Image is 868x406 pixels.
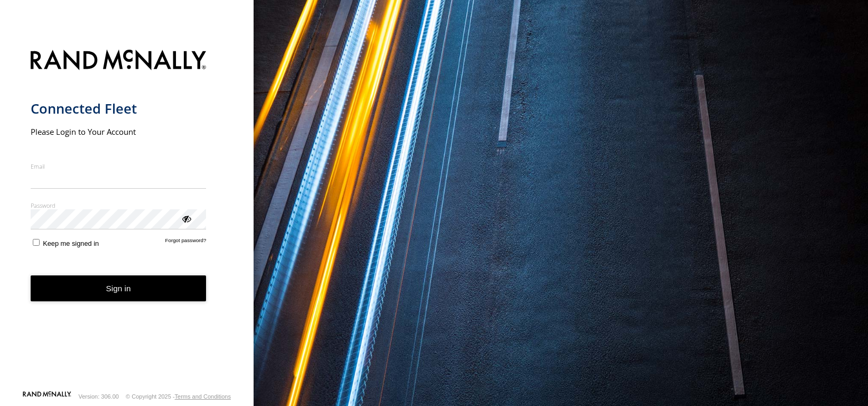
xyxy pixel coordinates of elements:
[175,393,231,400] a: Terms and Conditions
[43,239,99,247] span: Keep me signed in
[31,126,207,137] h2: Please Login to Your Account
[33,239,40,246] input: Keep me signed in
[31,100,207,117] h1: Connected Fleet
[23,391,71,402] a: Visit our Website
[31,201,207,209] label: Password
[31,162,207,170] label: Email
[165,237,207,247] a: Forgot password?
[31,43,223,390] form: main
[79,393,119,400] div: Version: 306.00
[126,393,231,400] div: © Copyright 2025 -
[31,275,207,301] button: Sign in
[31,48,207,75] img: Rand McNally
[181,213,191,224] div: ViewPassword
